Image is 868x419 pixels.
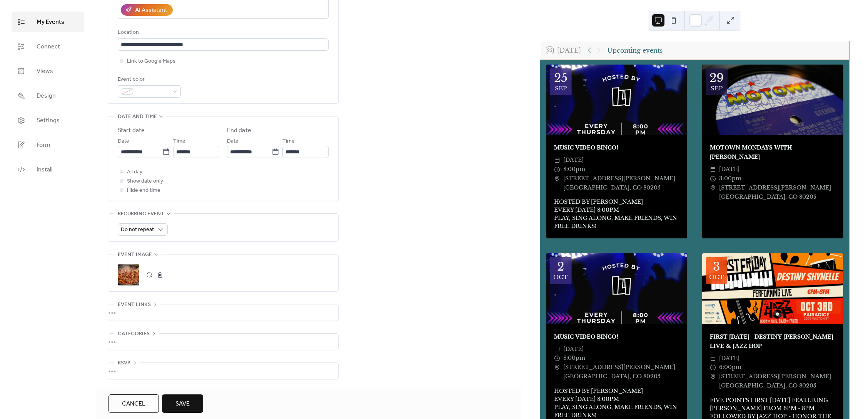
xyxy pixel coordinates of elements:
span: [DATE] [563,345,584,354]
div: AI Assistant [135,6,167,15]
span: 3:00pm [719,174,741,183]
button: Cancel [108,394,159,413]
span: Connect [37,42,60,52]
div: ​ [710,363,716,372]
span: 8:00pm [563,165,585,174]
span: All day [127,168,142,177]
div: ••• [108,334,338,350]
button: AI Assistant [121,4,173,16]
div: End date [227,126,251,135]
span: Do not repeat [121,224,154,235]
span: [DATE] [719,165,739,174]
span: Save [175,399,190,409]
a: My Events [12,12,84,32]
span: [DATE] [719,354,739,363]
div: 25 [554,72,568,84]
span: Date [227,137,239,146]
a: Settings [12,110,84,131]
span: My Events [37,18,64,27]
span: Date and time [118,112,157,121]
span: Time [173,137,185,146]
span: Event image [118,250,152,259]
div: Upcoming events [607,46,663,55]
a: Connect [12,36,84,57]
span: Install [37,165,52,175]
button: Save [162,394,203,413]
div: Start date [118,126,145,135]
span: [DATE] [563,156,584,165]
div: ; [118,264,139,286]
span: 6:00pm [719,363,741,372]
div: ​ [554,363,560,372]
span: 8:00pm [563,354,585,363]
div: ​ [710,174,716,183]
span: RSVP [118,359,130,368]
div: ​ [710,183,716,193]
div: ••• [108,304,338,321]
span: Form [37,141,50,150]
div: ••• [108,363,338,379]
span: [STREET_ADDRESS][PERSON_NAME] [GEOGRAPHIC_DATA], CO 80205 [719,372,835,391]
div: 3 [713,261,720,273]
div: ​ [554,345,560,354]
div: Event color [118,75,179,84]
a: Install [12,159,84,180]
span: [STREET_ADDRESS][PERSON_NAME] [GEOGRAPHIC_DATA], CO 80205 [563,174,679,193]
span: Design [37,91,56,101]
a: Form [12,135,84,155]
div: HOSTED BY [PERSON_NAME] EVERY [DATE] 8:00PM PLAY, SING ALONG, MAKE FRIENDS, WIN FREE DRINKS! [546,198,687,230]
div: Sep [555,85,567,91]
span: Settings [37,116,60,125]
div: Oct [709,274,724,280]
div: 2 [557,261,564,273]
div: ​ [554,174,560,183]
span: Cancel [122,399,145,409]
div: ​ [710,354,716,363]
div: ​ [710,372,716,381]
div: Oct [553,274,568,280]
span: Views [37,67,53,76]
span: [STREET_ADDRESS][PERSON_NAME] [GEOGRAPHIC_DATA], CO 80205 [719,183,835,202]
span: Time [282,137,295,146]
span: Hide end time [127,186,160,195]
span: Categories [118,329,150,339]
span: Show date only [127,177,163,186]
div: MUSIC VIDEO BINGO! [546,143,687,152]
div: FIRST [DATE] - DESTINY [PERSON_NAME] LIVE & JAZZ HOP [702,332,843,350]
span: Date [118,137,129,146]
div: 29 [709,72,724,84]
div: ​ [710,165,716,174]
span: Event links [118,300,151,309]
div: MOTOWN MONDAYS WITH [PERSON_NAME] [702,143,843,161]
div: Location [118,28,327,37]
div: Sep [711,85,723,91]
div: ​ [554,354,560,363]
div: ​ [554,165,560,174]
a: Views [12,61,84,81]
div: MUSIC VIDEO BINGO! [546,332,687,341]
span: Recurring event [118,209,164,219]
span: [STREET_ADDRESS][PERSON_NAME] [GEOGRAPHIC_DATA], CO 80205 [563,363,679,381]
a: Design [12,85,84,106]
span: Link to Google Maps [127,57,175,66]
div: ​ [554,156,560,165]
